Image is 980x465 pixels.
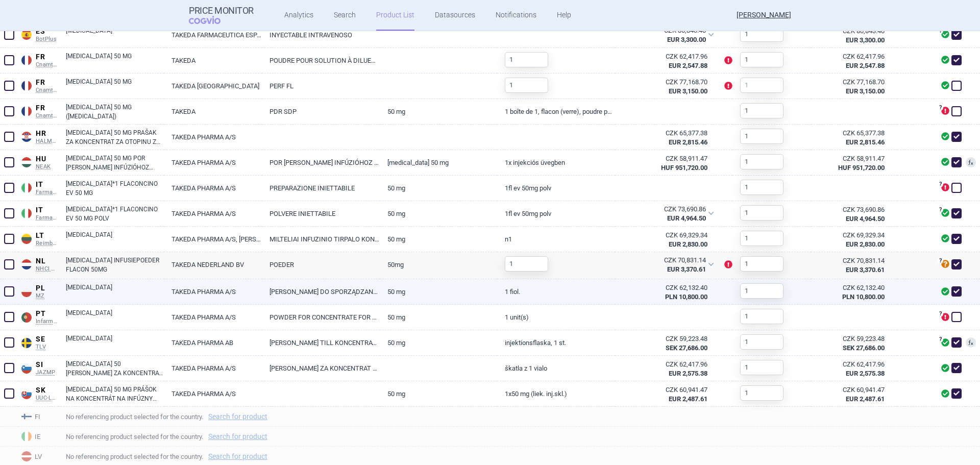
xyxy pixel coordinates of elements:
[36,360,58,370] span: SI
[36,240,58,247] span: Reimbursed list
[669,395,707,403] strong: EUR 2,487.61
[622,205,706,214] div: CZK 73,690.86
[819,52,885,61] div: CZK 62,417.96
[740,103,783,118] input: 1
[18,25,58,43] a: ESESBotPlus
[36,163,58,170] span: NEAK
[262,330,379,355] a: [PERSON_NAME] TILL KONCENTRAT TILL INFUSIONSVÄTSKA, LÖSNING
[262,356,379,381] a: [PERSON_NAME] ZA KONCENTRAT ZA RAZTOPINO ZA INFUNDIRANJE
[262,201,379,226] a: POLVERE INIETTABILE
[36,112,58,119] span: Cnamts CIP
[18,449,58,462] span: LV
[18,51,58,68] a: FRFRCnamts UCD
[164,74,262,99] a: TAKEDA [GEOGRAPHIC_DATA]
[380,381,497,406] a: 50 mg
[819,78,885,87] div: CZK 77,168.70
[846,36,885,44] strong: EUR 3,300.00
[18,384,58,402] a: SKSKUUC-LP B
[380,330,497,355] a: 50 mg
[623,283,707,292] div: CZK 62,132.40
[819,360,885,369] div: CZK 62,417.96
[164,48,262,73] a: TAKEDA
[811,381,897,408] a: CZK 60,941.47EUR 2,487.61
[937,311,943,317] span: ?
[164,201,262,226] a: TAKEDA PHARMA A/S
[811,252,897,279] a: CZK 70,831.14EUR 3,370.61
[18,409,58,423] span: FI
[669,240,707,248] strong: EUR 2,830.00
[36,27,58,36] span: ES
[164,279,262,304] a: TAKEDA PHARMA A/S
[18,429,58,443] span: IE
[21,451,32,461] img: Latvia
[497,99,615,124] a: 1 Boîte de 1, flacon (verre), poudre pour solution pour perfusion
[36,155,58,164] span: HU
[740,334,783,350] input: 1
[208,413,267,420] a: Search for product
[189,16,235,24] span: COGVIO
[740,385,783,401] input: 1
[615,201,720,227] div: CZK 73,690.86EUR 4,964.50
[811,279,897,306] a: CZK 62,132.40PLN 10,800.00
[18,333,58,351] a: SESETLV
[262,279,379,304] a: [PERSON_NAME] DO SPORZĄDZANIA KONCENTRATU ROZTWORU DO INFUZJI
[740,205,783,221] input: 1
[665,293,707,301] strong: PLN 10,800.00
[36,309,58,319] span: PT
[819,27,885,36] div: CZK 80,843.40
[623,334,707,344] div: CZK 59,223.48
[36,395,58,402] span: UUC-LP B
[18,127,58,145] a: HRHRHALMED PCL SUMMARY
[497,227,615,252] a: N1
[740,283,783,299] input: 1
[661,164,707,172] strong: HUF 951,720.00
[164,381,262,406] a: TAKEDA PHARMA A/S
[811,48,897,75] a: CZK 62,417.96EUR 2,547.88
[21,132,32,142] img: Croatia
[21,81,32,91] img: France
[18,358,58,376] a: SISIJAZMP
[846,215,885,223] strong: EUR 4,964.50
[66,450,980,462] span: No referencing product selected for the country.
[36,265,58,273] span: NHCI Medicijnkosten
[669,138,707,146] strong: EUR 2,815.46
[740,360,783,375] input: 1
[36,129,58,138] span: HR
[623,52,707,70] abbr: SP-CAU-010 Francie
[66,430,980,443] span: No referencing product selected for the country.
[36,206,58,215] span: IT
[846,87,885,95] strong: EUR 3,150.00
[66,334,164,352] a: [MEDICAL_DATA]
[21,30,32,40] img: Spain
[36,78,58,87] span: FR
[740,78,783,93] input: 1
[21,106,32,116] img: France
[667,265,706,273] strong: EUR 3,370.61
[66,103,164,121] a: [MEDICAL_DATA] 50 MG ([MEDICAL_DATA])
[811,356,897,382] a: CZK 62,417.96EUR 2,575.38
[66,52,164,70] a: [MEDICAL_DATA] 50 MG
[811,330,897,357] a: CZK 59,223.48SEK 27,686.00
[21,259,32,270] img: Netherlands
[164,125,262,150] a: TAKEDA PHARMA A/S
[623,231,707,240] div: CZK 69,329.34
[667,36,706,43] strong: EUR 3,300.00
[622,26,706,44] abbr: SP-CAU-010 Španělsko
[66,359,164,378] a: [MEDICAL_DATA] 50 [PERSON_NAME] ZA KONCENTRAT ZA RAZTOPINO ZA INFUNDIRANJE
[380,201,497,226] a: 50 MG
[380,99,497,124] a: 50 mg
[622,256,706,274] abbr: SP-CAU-010 Nizozemsko hrazené LP
[18,229,58,247] a: LTLTReimbursed list
[262,176,379,201] a: PREPARAZIONE INIETTABILE
[36,87,58,94] span: Cnamts UCD
[497,330,615,355] a: Injektionsflaska, 1 st.
[615,252,720,278] div: CZK 70,831.14EUR 3,370.61
[380,227,497,252] a: 50 mg
[66,205,164,223] a: [MEDICAL_DATA]*1 FLACONCINO EV 50 MG POLV
[497,356,615,381] a: škatla z 1 vialo
[208,433,267,440] a: Search for product
[623,231,707,249] abbr: SP-CAU-010 Litva
[66,26,164,44] a: [MEDICAL_DATA]
[380,252,497,277] a: 50MG
[66,179,164,198] a: [MEDICAL_DATA]*1 FLACONCINO EV 50 MG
